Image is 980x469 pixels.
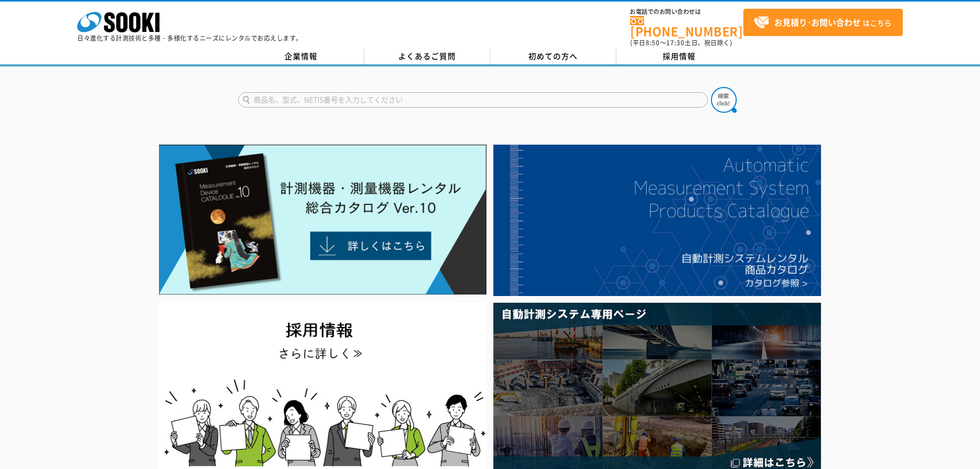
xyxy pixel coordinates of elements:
[238,49,364,64] a: 企業情報
[364,49,490,64] a: よくあるご質問
[666,38,685,47] span: 17:30
[646,38,660,47] span: 8:50
[77,35,302,41] p: 日々進化する計測技術と多種・多様化するニーズにレンタルでお応えします。
[528,50,578,62] span: 初めての方へ
[159,145,487,295] img: Catalog Ver10
[630,9,743,15] span: お電話でのお問い合わせは
[238,92,708,108] input: 商品名、型式、NETIS番号を入力してください
[616,49,742,64] a: 採用情報
[774,16,861,28] strong: お見積り･お問い合わせ
[743,9,903,36] a: お見積り･お問い合わせはこちら
[630,38,732,47] span: (平日 ～ 土日、祝日除く)
[754,15,892,30] span: はこちら
[630,16,743,37] a: [PHONE_NUMBER]
[490,49,616,64] a: 初めての方へ
[493,145,821,296] img: 自動計測システムカタログ
[711,87,737,113] img: btn_search.png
